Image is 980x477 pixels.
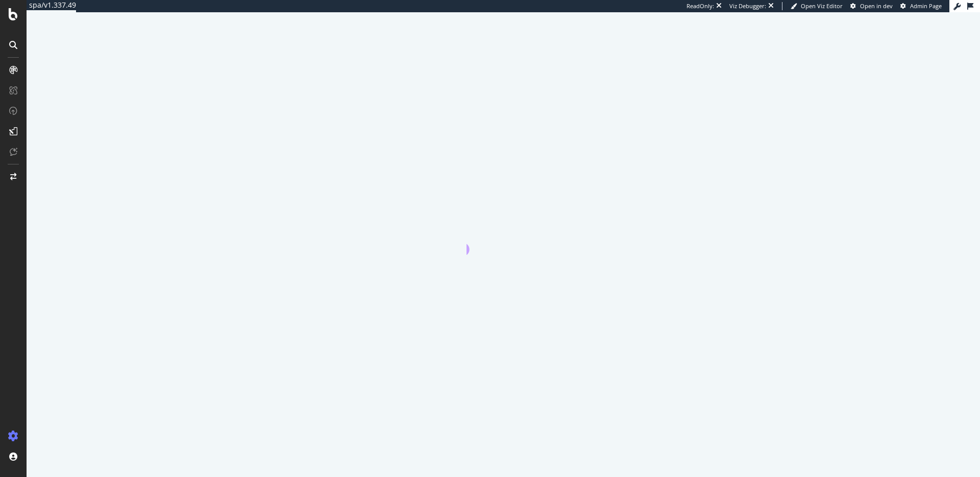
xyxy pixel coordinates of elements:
[910,2,942,10] span: Admin Page
[801,2,843,10] span: Open Viz Editor
[729,2,766,10] div: Viz Debugger:
[900,2,942,10] a: Admin Page
[860,2,893,10] span: Open in dev
[687,2,714,10] div: ReadOnly:
[791,2,843,10] a: Open Viz Editor
[467,218,540,255] div: animation
[850,2,893,10] a: Open in dev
